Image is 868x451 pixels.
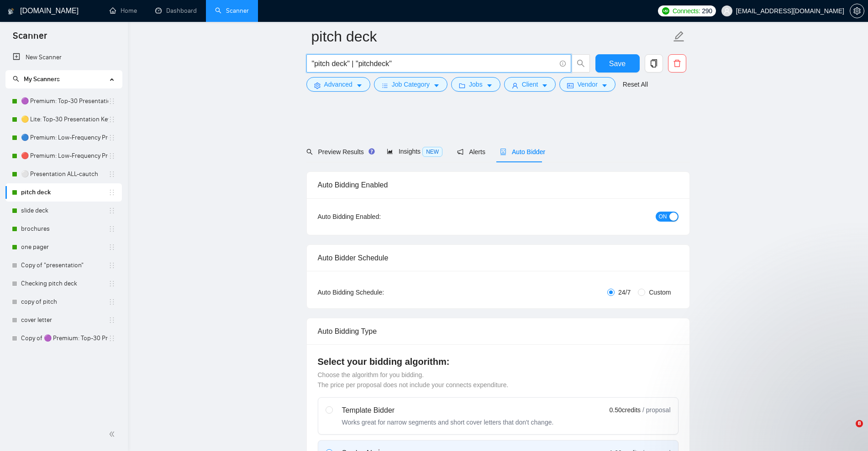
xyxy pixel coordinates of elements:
[13,76,19,82] span: search
[108,171,116,178] span: holder
[382,82,388,89] span: bars
[623,79,648,89] a: Reset All
[5,29,54,48] span: Scanner
[724,8,730,14] span: user
[459,82,465,89] span: folder
[645,287,674,297] span: Custom
[318,318,679,344] div: Auto Bidding Type
[572,54,590,73] button: search
[108,262,116,269] span: holder
[387,148,393,155] span: area-chart
[856,420,863,427] span: 8
[21,183,108,202] a: pitch deck
[659,212,667,222] span: ON
[645,59,663,67] span: copy
[673,31,685,42] span: edit
[5,329,122,347] li: Copy of 🟣 Premium: Top-30 Presentation Keywords
[5,92,122,110] li: 🟣 Premium: Top-30 Presentation Keywords
[522,79,538,89] span: Client
[108,280,116,287] span: holder
[21,293,108,311] a: copy of pitch
[702,6,712,16] span: 290
[318,245,679,271] div: Auto Bidder Schedule
[837,420,859,442] iframe: Intercom live chat
[422,147,442,157] span: NEW
[342,405,554,416] div: Template Bidder
[108,98,116,105] span: holder
[577,79,597,89] span: Vendor
[356,82,363,89] span: caret-down
[374,77,447,92] button: barsJob Categorycaret-down
[662,7,669,15] img: upwork-logo.png
[108,335,116,342] span: holder
[500,149,506,155] span: robot
[108,152,116,160] span: holder
[13,75,60,83] span: My Scanners
[5,238,122,256] li: one pager
[109,430,118,439] span: double-left
[21,110,108,129] a: 🟡 Lite: Top-30 Presentation Keywords
[21,165,108,183] a: ⚪ Presentation ALL-cautch
[673,6,700,16] span: Connects:
[5,293,122,311] li: copy of pitch
[21,275,108,293] a: Checking pitch deck
[5,147,122,165] li: 🔴 Premium: Low-Frequency Presentations
[21,329,108,347] a: Copy of 🟣 Premium: Top-30 Presentation Keywords
[306,149,313,155] span: search
[595,54,640,73] button: Save
[108,207,116,214] span: holder
[311,25,671,48] input: Scanner name...
[318,287,438,297] div: Auto Bidding Schedule:
[5,256,122,275] li: Copy of "presentation"
[609,58,626,69] span: Save
[108,189,116,196] span: holder
[21,220,108,238] a: brochures
[108,134,116,141] span: holder
[392,79,430,89] span: Job Category
[108,225,116,233] span: holder
[5,220,122,238] li: brochures
[601,82,608,89] span: caret-down
[542,82,548,89] span: caret-down
[433,82,440,89] span: caret-down
[306,148,372,156] span: Preview Results
[318,355,679,368] h4: Select your bidding algorithm:
[457,148,485,156] span: Alerts
[110,7,137,15] a: homeHome
[567,82,573,89] span: idcard
[387,148,442,155] span: Insights
[215,7,249,15] a: searchScanner
[500,148,545,156] span: Auto Bidder
[318,371,509,389] span: Choose the algorithm for you bidding. The price per proposal does not include your connects expen...
[5,311,122,329] li: cover letter
[21,256,108,275] a: Copy of "presentation"
[5,110,122,129] li: 🟡 Lite: Top-30 Presentation Keywords
[642,405,670,415] span: / proposal
[559,77,615,92] button: idcardVendorcaret-down
[645,54,663,73] button: copy
[21,92,108,110] a: 🟣 Premium: Top-30 Presentation Keywords
[306,77,370,92] button: settingAdvancedcaret-down
[21,311,108,329] a: cover letter
[24,75,60,83] span: My Scanners
[108,244,116,251] span: holder
[850,7,864,15] a: setting
[5,202,122,220] li: slide deck
[8,4,14,19] img: logo
[108,116,116,123] span: holder
[312,58,556,69] input: Search Freelance Jobs...
[108,316,116,324] span: holder
[155,7,197,15] a: dashboardDashboard
[560,61,566,67] span: info-circle
[314,82,321,89] span: setting
[572,59,589,67] span: search
[342,418,554,427] div: Works great for narrow segments and short cover letters that don't change.
[512,82,518,89] span: user
[615,287,634,297] span: 24/7
[108,298,116,306] span: holder
[21,238,108,256] a: one pager
[5,183,122,202] li: pitch deck
[457,149,463,155] span: notification
[5,165,122,183] li: ⚪ Presentation ALL-cautch
[21,147,108,165] a: 🔴 Premium: Low-Frequency Presentations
